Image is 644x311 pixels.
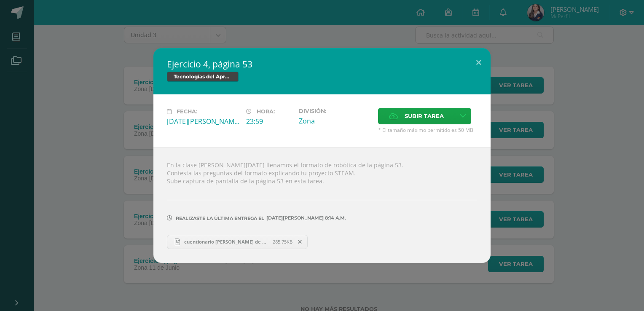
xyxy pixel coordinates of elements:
[167,72,239,82] span: Tecnologías del Aprendizaje y la Comunicación
[153,147,491,263] div: En la clase [PERSON_NAME][DATE] llenamos el formato de robótica de la página 53. Contesta las pre...
[246,117,292,126] div: 23:59
[299,108,371,114] label: División:
[257,108,275,115] span: Hora:
[467,48,491,77] button: Close (Esc)
[177,108,197,115] span: Fecha:
[405,108,444,124] span: Subir tarea
[299,116,371,126] div: Zona
[176,215,264,221] span: Realizaste la última entrega el
[264,218,346,218] span: [DATE][PERSON_NAME] 8:14 a.m.
[167,58,477,70] h2: Ejercicio 4, página 53
[167,117,239,126] div: [DATE][PERSON_NAME]
[180,239,273,245] span: cuentionario [PERSON_NAME] de agua .png
[378,126,477,134] span: * El tamaño máximo permitido es 50 MB
[167,235,308,249] a: cuentionario [PERSON_NAME] de agua .png 285.75KB
[293,237,307,247] span: Remover entrega
[273,239,292,245] span: 285.75KB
